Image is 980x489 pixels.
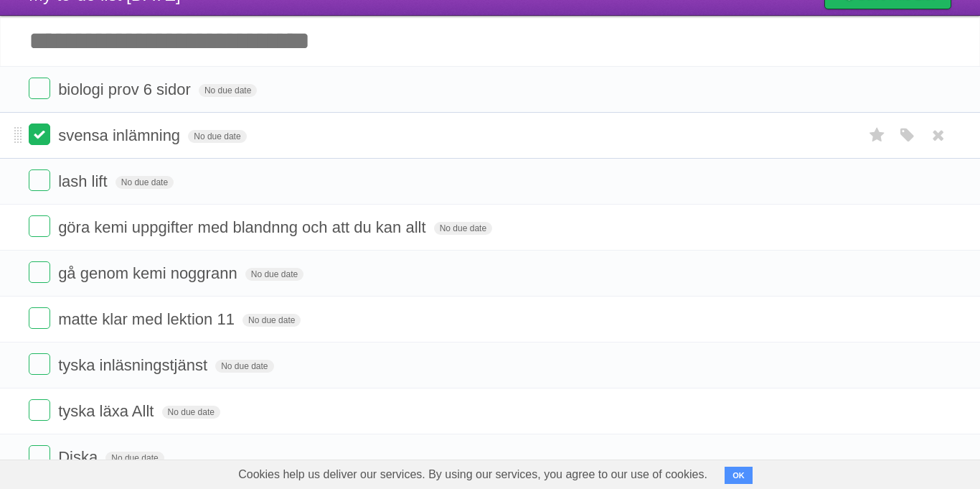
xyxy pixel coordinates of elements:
span: No due date [434,222,492,235]
span: Cookies help us deliver our services. By using our services, you agree to our use of cookies. [224,460,722,489]
span: svensa inlämning [58,126,184,144]
span: göra kemi uppgifter med blandnng och att du kan allt [58,218,429,236]
span: No due date [188,130,246,143]
label: Done [29,307,50,329]
label: Done [29,445,50,467]
label: Done [29,124,50,145]
span: tyska inläsningstjänst [58,356,211,374]
label: Done [29,169,50,191]
label: Done [29,399,50,421]
span: No due date [242,314,301,327]
span: gå genom kemi noggrann [58,264,241,282]
span: tyska läxa Allt [58,402,157,420]
span: biologi prov 6 sidor [58,80,194,98]
button: OK [725,467,753,484]
span: No due date [215,360,273,373]
span: No due date [245,268,303,281]
span: Diska [58,448,101,466]
label: Done [29,261,50,283]
span: No due date [105,452,164,465]
label: Done [29,78,50,99]
label: Done [29,353,50,375]
label: Star task [864,124,891,147]
span: matte klar med lektion 11 [58,310,238,328]
span: No due date [162,406,220,419]
span: lash lift [58,172,110,190]
span: No due date [116,176,174,189]
label: Done [29,215,50,237]
span: No due date [199,84,257,97]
